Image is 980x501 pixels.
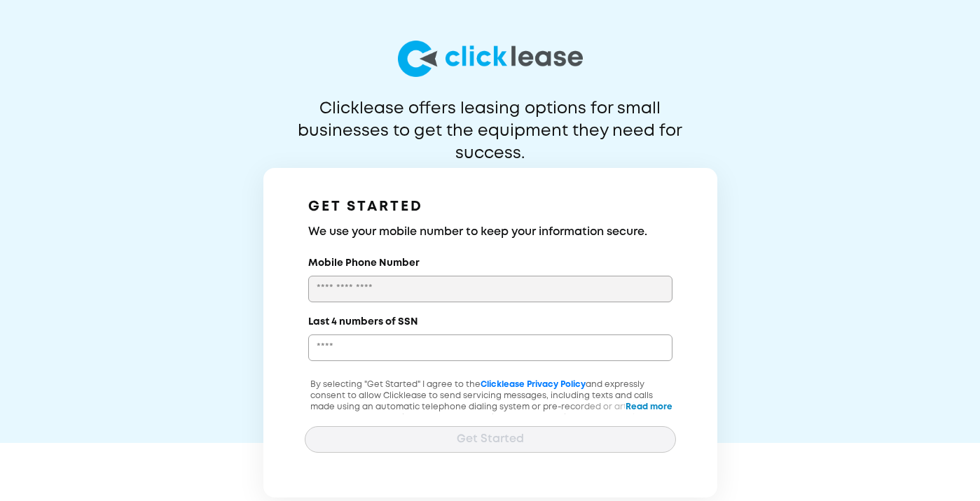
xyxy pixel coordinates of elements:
[481,381,586,388] a: Clicklease Privacy Policy
[305,426,676,453] button: Get Started
[308,256,420,270] label: Mobile Phone Number
[398,41,583,77] img: logo-larg
[305,379,676,446] p: By selecting "Get Started" I agree to the and expressly consent to allow Clicklease to send servi...
[264,98,717,143] p: Clicklease offers leasing options for small businesses to get the equipment they need for success.
[308,196,672,218] h1: GET STARTED
[308,315,418,329] label: Last 4 numbers of SSN
[308,224,672,241] h3: We use your mobile number to keep your information secure.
